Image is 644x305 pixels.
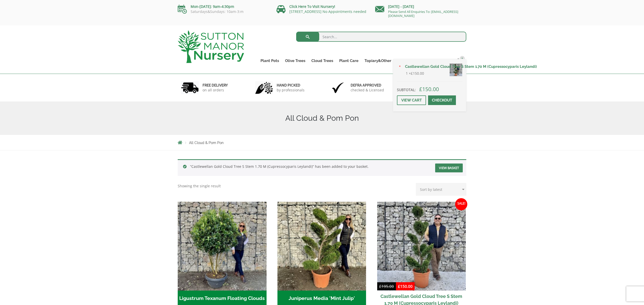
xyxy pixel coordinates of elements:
img: 3.jpg [329,81,347,94]
img: Castlewellan Gold Cloud Tree S Stem 1.70 M (Cupressocyparis Leylandi) [377,202,466,291]
span: £ [398,284,400,289]
bdi: 150.00 [419,86,439,93]
span: £ [411,71,413,76]
a: Plant Care [336,57,361,64]
p: by professionals [277,88,305,93]
span: £ [419,86,422,93]
img: Castlewellan Gold Cloud Tree S Stem 1.70 M (Cupressocyparis Leylandi) [450,64,462,76]
bdi: 150.00 [398,284,413,289]
a: [STREET_ADDRESS] No Appointments needed [289,9,366,14]
bdi: 150.00 [411,71,424,76]
a: Contact [433,57,453,64]
span: Sale! [455,198,467,210]
a: Olive Trees [282,57,308,64]
a: Topiary&Other [361,57,394,64]
bdi: 195.00 [379,284,394,289]
a: Castlewellan Gold Cloud Tree S Stem 1.70 M (Cupressocyparis Leylandi) [402,63,462,70]
nav: Breadcrumbs [178,140,466,145]
span: 1 × [406,70,424,76]
p: on all orders [203,88,228,93]
span: 1 [460,56,465,61]
a: Cloud Trees [308,57,336,64]
p: Showing the single result [178,183,221,189]
a: About [394,57,412,64]
p: checked & Licensed [351,88,384,93]
h6: hand picked [277,83,305,88]
div: “Castlewellan Gold Cloud Tree S Stem 1.70 M (Cupressocyparis Leylandi)” has been added to your ba... [178,159,466,176]
h6: Defra approved [351,83,384,88]
a: Click Here To Visit Nursery! [289,4,335,9]
a: View cart [397,95,426,105]
a: 1 [453,57,466,64]
img: Juniperus Media 'Mint Julip' [277,202,366,291]
a: Delivery [412,57,433,64]
img: 1.jpg [181,81,199,94]
span: All Cloud & Pom Pon [189,141,224,145]
h1: All Cloud & Pom Pon [178,114,466,123]
h6: FREE DELIVERY [203,83,228,88]
a: Please Send All Enquiries To: [EMAIL_ADDRESS][DOMAIN_NAME] [388,9,458,18]
img: Ligustrum Texanum Floating Clouds [178,202,267,291]
strong: Subtotal: [397,87,416,92]
input: Search... [296,32,467,42]
a: Plant Pots [257,57,282,64]
a: View basket [435,164,463,172]
a: Checkout [428,95,456,105]
span: £ [379,284,381,289]
a: Remove Castlewellan Gold Cloud Tree S Stem 1.70 M (Cupressocyparis Leylandi) from basket [397,64,402,70]
p: Saturdays&Sundays: 10am-3:m [178,10,269,14]
img: logo [178,30,244,63]
select: Shop order [416,183,466,196]
p: [DATE] - [DATE] [375,4,466,10]
img: 2.jpg [255,81,273,94]
p: Mon-[DATE]: 9am-4:30pm [178,4,269,10]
